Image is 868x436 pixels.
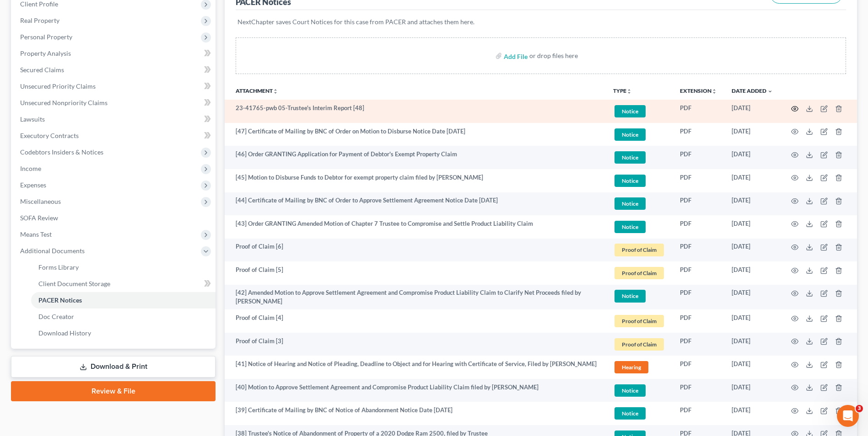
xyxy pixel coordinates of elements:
[673,215,724,239] td: PDF
[613,314,665,329] a: Proof of Claim
[225,169,606,192] td: [45] Motion to Disburse Funds to Debtor for exempt property claim filed by [PERSON_NAME]
[225,309,606,333] td: Proof of Claim [4]
[615,175,646,187] span: Notice
[724,285,780,310] td: [DATE]
[225,356,606,379] td: [41] Notice of Hearing and Notice of Pleading, Deadline to Object and for Hearing with Certificat...
[13,128,216,144] a: Executory Contracts
[615,407,646,420] span: Notice
[20,16,59,24] span: Real Property
[673,261,724,285] td: PDF
[673,146,724,169] td: PDF
[38,329,91,337] span: Download History
[20,247,85,255] span: Additional Documents
[615,244,664,256] span: Proof of Claim
[673,402,724,425] td: PDF
[615,105,646,117] span: Notice
[613,337,665,352] a: Proof of Claim
[225,379,606,402] td: [40] Motion to Approve Settlement Agreement and Compromise Product Liability Claim filed by [PERS...
[225,192,606,216] td: [44] Certificate of Mailing by BNC of Order to Approve Settlement Agreement Notice Date [DATE]
[724,100,780,123] td: [DATE]
[673,192,724,216] td: PDF
[673,356,724,379] td: PDF
[11,356,216,378] a: Download & Print
[613,173,665,188] a: Notice
[20,99,108,106] span: Unsecured Nonpriority Claims
[673,379,724,402] td: PDF
[236,87,278,94] a: Attachmentunfold_more
[38,280,110,287] span: Client Document Storage
[613,127,665,142] a: Notice
[673,169,724,192] td: PDF
[615,290,646,302] span: Notice
[724,356,780,379] td: [DATE]
[11,381,216,401] a: Review & File
[20,165,41,172] span: Income
[20,115,45,123] span: Lawsuits
[724,333,780,356] td: [DATE]
[31,292,216,308] a: PACER Notices
[615,197,646,210] span: Notice
[673,285,724,310] td: PDF
[13,78,216,95] a: Unsecured Priority Claims
[724,169,780,192] td: [DATE]
[20,66,64,74] span: Secured Claims
[20,181,46,189] span: Expenses
[615,267,664,279] span: Proof of Claim
[613,288,665,303] a: Notice
[626,89,632,94] i: unfold_more
[225,333,606,356] td: Proof of Claim [3]
[767,89,773,94] i: expand_more
[225,100,606,123] td: 23-41765-pwb 05-Trustee's Interim Report [48]
[225,285,606,310] td: [42] Amended Motion to Approve Settlement Agreement and Compromise Product Liability Claim to Cla...
[615,221,646,233] span: Notice
[613,406,665,421] a: Notice
[673,123,724,146] td: PDF
[837,405,859,427] iframe: Intercom live chat
[13,95,216,111] a: Unsecured Nonpriority Claims
[20,49,71,57] span: Property Analysis
[225,146,606,169] td: [46] Order GRANTING Application for Payment of Debtor's Exempt Property Claim
[31,308,216,325] a: Doc Creator
[613,242,665,257] a: Proof of Claim
[31,259,216,276] a: Forms Library
[237,17,844,27] p: NextChapter saves Court Notices for this case from PACER and attaches them here.
[13,62,216,78] a: Secured Claims
[613,360,665,375] a: Hearing
[724,239,780,262] td: [DATE]
[20,230,52,238] span: Means Test
[724,261,780,285] td: [DATE]
[680,87,717,94] a: Extensionunfold_more
[613,150,665,165] a: Notice
[13,210,216,226] a: SOFA Review
[673,239,724,262] td: PDF
[38,313,74,320] span: Doc Creator
[732,87,773,94] a: Date Added expand_more
[724,402,780,425] td: [DATE]
[724,215,780,239] td: [DATE]
[615,315,664,327] span: Proof of Claim
[673,333,724,356] td: PDF
[856,405,863,412] span: 3
[673,100,724,123] td: PDF
[20,197,61,205] span: Miscellaneous
[225,239,606,262] td: Proof of Claim [6]
[529,51,578,60] div: or drop files here
[724,309,780,333] td: [DATE]
[615,128,646,141] span: Notice
[225,215,606,239] td: [43] Order GRANTING Amended Motion of Chapter 7 Trustee to Compromise and Settle Product Liabilit...
[724,123,780,146] td: [DATE]
[712,89,717,94] i: unfold_more
[225,402,606,425] td: [39] Certificate of Mailing by BNC of Notice of Abandonment Notice Date [DATE]
[38,296,82,304] span: PACER Notices
[615,361,648,373] span: Hearing
[20,82,96,90] span: Unsecured Priority Claims
[613,266,665,281] a: Proof of Claim
[31,276,216,292] a: Client Document Storage
[613,196,665,211] a: Notice
[225,123,606,146] td: [47] Certificate of Mailing by BNC of Order on Motion to Disburse Notice Date [DATE]
[613,104,665,119] a: Notice
[13,45,216,62] a: Property Analysis
[13,111,216,128] a: Lawsuits
[615,384,646,397] span: Notice
[613,88,632,94] button: TYPEunfold_more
